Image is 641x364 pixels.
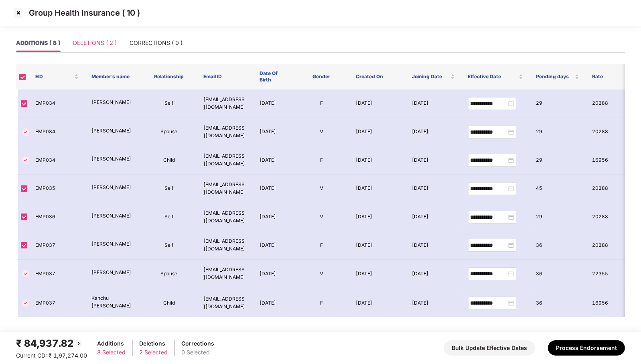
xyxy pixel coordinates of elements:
td: [DATE] [406,146,462,175]
td: EMP037 [29,260,85,288]
td: [DATE] [253,260,293,288]
div: Deletions [139,339,168,348]
td: [EMAIL_ADDRESS][DOMAIN_NAME] [197,260,253,288]
td: 36 [530,260,586,288]
th: Relationship [141,64,197,89]
td: [DATE] [349,260,406,288]
td: [DATE] [253,118,293,146]
td: [DATE] [349,118,406,146]
td: 45 [530,175,586,203]
span: Pending days [536,73,573,80]
img: svg+xml;base64,PHN2ZyBpZD0iVGljay0zMngzMiIgeG1sbnM9Imh0dHA6Ly93d3cudzMub3JnLzIwMDAvc3ZnIiB3aWR0aD... [21,269,30,279]
th: Joining Date [406,64,462,89]
th: Member’s name [85,64,141,89]
td: F [293,146,349,175]
div: DELETIONS ( 2 ) [73,39,117,47]
td: M [293,260,349,288]
button: Bulk Update Effective Dates [444,340,535,356]
td: [EMAIL_ADDRESS][DOMAIN_NAME] [197,288,253,319]
div: Corrections [181,339,214,348]
div: ₹ 84,937.82 [16,336,87,351]
span: Current CD: ₹ 1,97,274.00 [16,352,87,359]
td: 29 [530,203,586,232]
td: [EMAIL_ADDRESS][DOMAIN_NAME] [197,146,253,175]
td: M [293,203,349,232]
td: [DATE] [406,260,462,288]
th: Gender [293,64,349,89]
td: 36 [530,288,586,319]
th: EID [29,64,85,89]
p: [PERSON_NAME] [91,155,135,163]
p: [PERSON_NAME] [91,212,135,220]
td: [DATE] [349,288,406,319]
button: Process Endorsement [548,340,625,356]
td: [DATE] [406,231,462,260]
th: Pending days [529,64,586,89]
td: Child [141,146,197,175]
div: 0 Selected [181,348,214,357]
td: Self [141,89,197,118]
td: EMP034 [29,89,85,118]
p: Kanchu [PERSON_NAME] [91,295,135,310]
td: 29 [530,89,586,118]
td: EMP034 [29,146,85,175]
td: Self [141,203,197,232]
p: Group Health Insurance ( 10 ) [29,8,140,18]
div: 2 Selected [139,348,168,357]
td: [DATE] [253,203,293,232]
img: svg+xml;base64,PHN2ZyBpZD0iVGljay0zMngzMiIgeG1sbnM9Imh0dHA6Ly93d3cudzMub3JnLzIwMDAvc3ZnIiB3aWR0aD... [21,127,30,137]
td: [DATE] [253,89,293,118]
td: 29 [530,146,586,175]
td: [DATE] [406,288,462,319]
td: [DATE] [349,231,406,260]
td: [EMAIL_ADDRESS][DOMAIN_NAME] [197,175,253,203]
td: F [293,288,349,319]
th: Email ID [197,64,253,89]
td: [EMAIL_ADDRESS][DOMAIN_NAME] [197,89,253,118]
td: EMP037 [29,231,85,260]
td: Child [141,288,197,319]
td: Spouse [141,118,197,146]
div: Additions [97,339,126,348]
th: Effective Date [461,64,529,89]
span: EID [35,73,73,80]
td: EMP034 [29,118,85,146]
td: [EMAIL_ADDRESS][DOMAIN_NAME] [197,118,253,146]
td: F [293,231,349,260]
p: [PERSON_NAME] [91,184,135,191]
td: [DATE] [253,231,293,260]
img: svg+xml;base64,PHN2ZyBpZD0iQ3Jvc3MtMzJ4MzIiIHhtbG5zPSJodHRwOi8vd3d3LnczLm9yZy8yMDAwL3N2ZyIgd2lkdG... [12,6,25,19]
td: EMP037 [29,288,85,319]
td: [DATE] [253,175,293,203]
img: svg+xml;base64,PHN2ZyBpZD0iQmFjay0yMHgyMCIgeG1sbnM9Imh0dHA6Ly93d3cudzMub3JnLzIwMDAvc3ZnIiB3aWR0aD... [74,339,83,348]
td: F [293,89,349,118]
td: 29 [530,118,586,146]
td: M [293,175,349,203]
td: Self [141,175,197,203]
td: [DATE] [349,146,406,175]
td: Self [141,231,197,260]
div: 8 Selected [97,348,126,357]
th: Created On [349,64,406,89]
td: [DATE] [406,175,462,203]
td: [DATE] [406,203,462,232]
td: M [293,118,349,146]
td: [DATE] [406,118,462,146]
td: EMP036 [29,203,85,232]
td: [DATE] [253,288,293,319]
td: [EMAIL_ADDRESS][DOMAIN_NAME] [197,231,253,260]
td: [DATE] [349,175,406,203]
p: [PERSON_NAME] [91,240,135,248]
td: Spouse [141,260,197,288]
img: svg+xml;base64,PHN2ZyBpZD0iVGljay0zMngzMiIgeG1sbnM9Imh0dHA6Ly93d3cudzMub3JnLzIwMDAvc3ZnIiB3aWR0aD... [21,298,30,308]
td: [DATE] [349,203,406,232]
p: [PERSON_NAME] [91,127,135,135]
div: CORRECTIONS ( 0 ) [130,39,183,47]
td: [DATE] [253,146,293,175]
img: svg+xml;base64,PHN2ZyBpZD0iVGljay0zMngzMiIgeG1sbnM9Imh0dHA6Ly93d3cudzMub3JnLzIwMDAvc3ZnIiB3aWR0aD... [21,155,30,165]
td: [DATE] [406,89,462,118]
div: ADDITIONS ( 8 ) [16,39,60,47]
th: Date Of Birth [253,64,293,89]
td: EMP035 [29,175,85,203]
td: [EMAIL_ADDRESS][DOMAIN_NAME] [197,203,253,232]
